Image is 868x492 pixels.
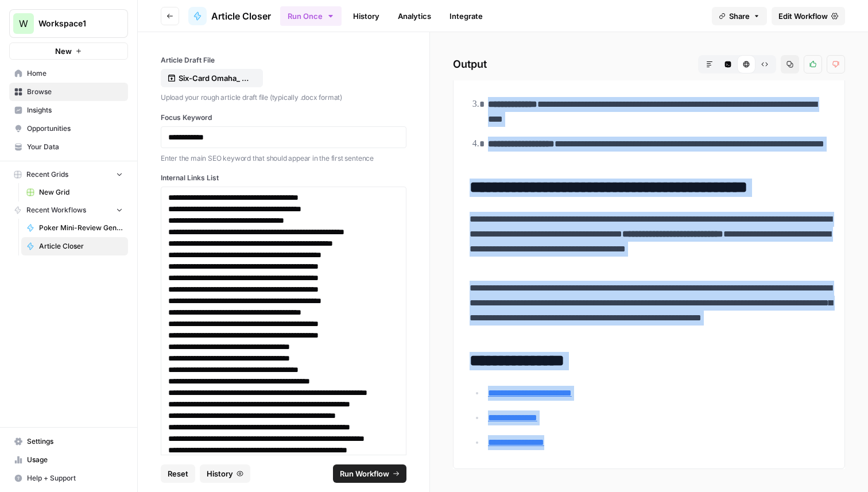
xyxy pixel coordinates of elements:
p: Enter the main SEO keyword that should appear in the first sentence [161,153,406,164]
a: New Grid [21,183,128,202]
span: Your Data [27,142,123,152]
button: Run Workflow [333,464,406,483]
a: Analytics [391,7,438,25]
p: Six-Card Omaha_ Poker's Wildest Variant on the Rise.docx [179,72,252,84]
a: Insights [9,101,128,119]
span: Article Closer [39,241,123,251]
button: Help + Support [9,469,128,487]
a: Opportunities [9,119,128,138]
button: Run Once [280,6,342,26]
p: Upload your rough article draft file (typically .docx format) [161,92,406,103]
span: Edit Workflow [778,10,828,22]
span: Reset [168,468,188,479]
button: Recent Grids [9,166,128,183]
span: Poker Mini-Review Generator [39,223,123,233]
span: Help + Support [27,473,123,483]
span: Home [27,68,123,79]
span: Workspace1 [38,18,108,29]
a: Usage [9,451,128,469]
span: New [55,45,72,57]
button: New [9,42,128,60]
a: Settings [9,432,128,451]
span: Recent Grids [26,169,68,180]
h2: Output [453,55,845,73]
button: Workspace: Workspace1 [9,9,128,38]
button: Share [712,7,767,25]
a: Home [9,64,128,83]
label: Internal Links List [161,173,406,183]
span: Settings [27,436,123,447]
span: Usage [27,455,123,465]
span: History [207,468,233,479]
span: Article Closer [211,9,271,23]
a: Article Closer [21,237,128,255]
a: Your Data [9,138,128,156]
a: Poker Mini-Review Generator [21,219,128,237]
label: Focus Keyword [161,113,406,123]
span: Browse [27,87,123,97]
button: Reset [161,464,195,483]
button: History [200,464,250,483]
span: Recent Workflows [26,205,86,215]
span: Share [729,10,750,22]
button: Six-Card Omaha_ Poker's Wildest Variant on the Rise.docx [161,69,263,87]
span: W [19,17,28,30]
a: Article Closer [188,7,271,25]
label: Article Draft File [161,55,406,65]
span: Opportunities [27,123,123,134]
button: Recent Workflows [9,202,128,219]
a: History [346,7,386,25]
span: Insights [27,105,123,115]
a: Browse [9,83,128,101]
span: Run Workflow [340,468,389,479]
span: New Grid [39,187,123,197]
a: Integrate [443,7,490,25]
a: Edit Workflow [772,7,845,25]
